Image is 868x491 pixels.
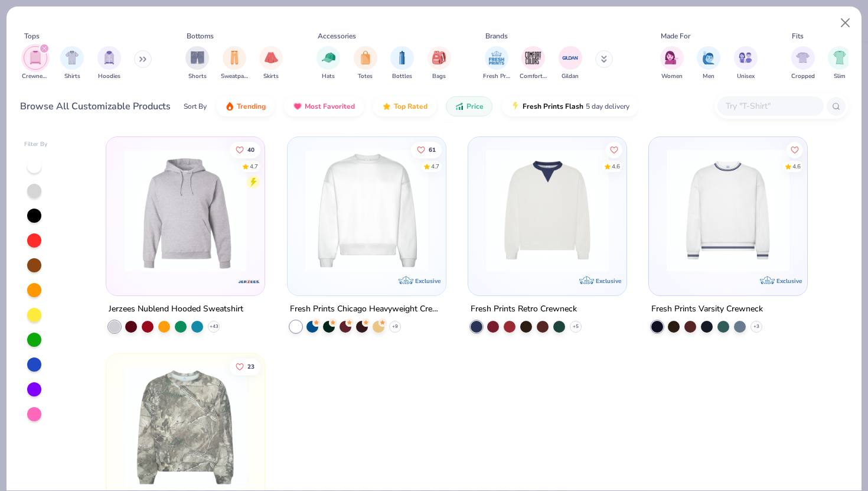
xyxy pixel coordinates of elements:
[230,359,260,375] button: Like
[697,46,720,81] div: filter for Men
[185,46,209,81] button: filter button
[247,364,254,370] span: 23
[284,96,364,116] button: Most Favorited
[562,49,579,67] img: Gildan Image
[661,31,690,41] div: Made For
[776,277,802,285] span: Exclusive
[392,72,412,81] span: Bottles
[22,46,49,81] button: filter button
[97,46,121,81] button: filter button
[390,46,414,81] div: filter for Bottles
[480,149,615,272] img: 3abb6cdb-110e-4e18-92a0-dbcd4e53f056
[265,51,278,64] img: Skirts Image
[432,51,445,64] img: Bags Image
[430,162,439,171] div: 4.7
[359,51,372,64] img: Totes Image
[191,51,204,64] img: Shorts Image
[290,302,443,317] div: Fresh Prints Chicago Heavyweight Crewneck
[432,72,446,81] span: Bags
[299,149,434,272] img: 1358499d-a160-429c-9f1e-ad7a3dc244c9
[791,46,815,81] div: filter for Cropped
[60,46,84,81] div: filter for Shirts
[318,31,356,41] div: Accessories
[358,72,373,81] span: Totes
[210,323,218,330] span: + 43
[322,72,335,81] span: Hats
[697,46,720,81] button: filter button
[661,72,683,81] span: Women
[511,102,520,111] img: flash.gif
[834,72,846,81] span: Slim
[483,46,510,81] div: filter for Fresh Prints
[305,102,355,111] span: Most Favorited
[64,72,80,81] span: Shirts
[828,46,851,81] div: filter for Slim
[97,46,121,81] div: filter for Hoodies
[390,46,414,81] button: filter button
[293,102,302,111] img: most_fav.gif
[520,46,547,81] div: filter for Comfort Colors
[471,302,577,317] div: Fresh Prints Retro Crewneck
[29,51,42,64] img: Crewnecks Image
[446,96,492,116] button: Price
[373,96,436,116] button: Top Rated
[660,46,684,81] button: filter button
[228,51,241,64] img: Sweatpants Image
[60,46,84,81] button: filter button
[410,141,441,158] button: Like
[188,72,207,81] span: Shorts
[221,72,248,81] span: Sweatpants
[615,149,749,272] img: 230d1666-f904-4a08-b6b8-0d22bf50156f
[596,277,621,285] span: Exclusive
[316,46,340,81] button: filter button
[651,302,763,317] div: Fresh Prints Varsity Crewneck
[739,51,752,64] img: Unisex Image
[22,46,49,81] div: filter for Crewnecks
[259,46,283,81] div: filter for Skirts
[415,277,440,285] span: Exclusive
[263,72,279,81] span: Skirts
[118,366,253,489] img: d9105e28-ed75-4fdd-addc-8b592ef863ea
[187,31,214,41] div: Bottoms
[221,46,248,81] div: filter for Sweatpants
[520,72,547,81] span: Comfort Colors
[520,46,547,81] button: filter button
[833,51,846,64] img: Slim Image
[792,162,801,171] div: 4.6
[428,46,451,81] button: filter button
[24,140,48,149] div: Filter By
[382,102,391,111] img: TopRated.gif
[103,51,116,64] img: Hoodies Image
[483,46,510,81] button: filter button
[250,162,258,171] div: 4.7
[216,96,275,116] button: Trending
[483,72,510,81] span: Fresh Prints
[559,46,582,81] div: filter for Gildan
[573,323,579,330] span: + 5
[22,72,49,81] span: Crewnecks
[753,323,759,330] span: + 3
[734,46,758,81] div: filter for Unisex
[396,51,409,64] img: Bottles Image
[20,99,171,113] div: Browse All Customizable Products
[485,31,508,41] div: Brands
[259,46,283,81] button: filter button
[428,147,435,152] span: 61
[184,101,207,112] div: Sort By
[523,102,583,111] span: Fresh Prints Flash
[562,72,579,81] span: Gildan
[225,102,234,111] img: trending.gif
[606,141,622,158] button: Like
[247,147,254,152] span: 40
[230,141,260,158] button: Like
[394,102,428,111] span: Top Rated
[354,46,377,81] div: filter for Totes
[24,31,40,41] div: Tops
[660,46,684,81] div: filter for Women
[828,46,851,81] button: filter button
[791,72,815,81] span: Cropped
[734,46,758,81] button: filter button
[66,51,79,64] img: Shirts Image
[354,46,377,81] button: filter button
[428,46,451,81] div: filter for Bags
